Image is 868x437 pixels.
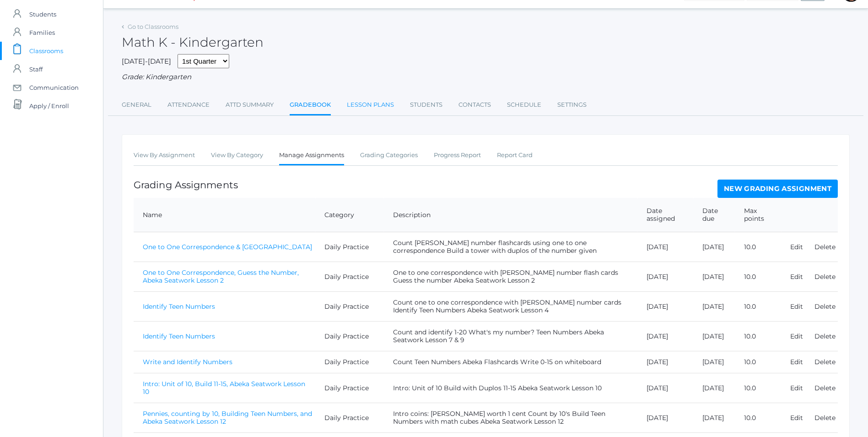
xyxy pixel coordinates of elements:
[735,232,781,262] td: 10.0
[735,373,781,403] td: 10.0
[315,292,383,322] td: Daily Practice
[143,302,215,311] a: Identify Teen Numbers
[384,322,637,351] td: Count and identify 1-20 What's my number? Teen Numbers Abeka Seatwork Lesson 7 & 9
[384,232,637,262] td: Count [PERSON_NAME] number flashcards using one to one correspondence Build a tower with duplos o...
[507,96,541,114] a: Schedule
[458,96,491,114] a: Contacts
[290,96,331,115] a: Gradebook
[29,97,69,115] span: Apply / Enroll
[637,262,694,292] td: [DATE]
[637,351,694,373] td: [DATE]
[384,292,637,322] td: Count one to one correspondence with [PERSON_NAME] number cards Identify Teen Numbers Abeka Seatw...
[134,146,195,164] a: View By Assignment
[29,60,43,78] span: Staff
[693,198,734,232] th: Date due
[122,96,151,114] a: General
[814,273,836,281] a: Delete
[128,23,178,30] a: Go to Classrooms
[122,35,264,49] h2: Math K - Kindergarten
[693,322,734,351] td: [DATE]
[134,198,315,232] th: Name
[347,96,394,114] a: Lesson Plans
[814,414,836,422] a: Delete
[315,373,383,403] td: Daily Practice
[693,373,734,403] td: [DATE]
[790,332,803,340] a: Edit
[790,414,803,422] a: Edit
[790,302,803,311] a: Edit
[814,332,836,340] a: Delete
[814,243,836,251] a: Delete
[637,403,694,433] td: [DATE]
[315,198,383,232] th: Category
[211,146,263,164] a: View By Category
[814,302,836,311] a: Delete
[134,180,238,190] h1: Grading Assignments
[637,232,694,262] td: [DATE]
[360,146,418,164] a: Grading Categories
[279,146,344,166] a: Manage Assignments
[410,96,442,114] a: Students
[143,332,215,340] a: Identify Teen Numbers
[693,351,734,373] td: [DATE]
[735,198,781,232] th: Max points
[143,358,232,366] a: Write and Identify Numbers
[384,403,637,433] td: Intro coins: [PERSON_NAME] worth 1 cent Count by 10's Build Teen Numbers with math cubes Abeka Se...
[226,96,274,114] a: Attd Summary
[315,322,383,351] td: Daily Practice
[637,322,694,351] td: [DATE]
[790,273,803,281] a: Edit
[497,146,533,164] a: Report Card
[384,373,637,403] td: Intro: Unit of 10 Build with Duplos 11-15 Abeka Seatwork Lesson 10
[122,72,850,82] div: Grade: Kindergarten
[814,358,836,366] a: Delete
[122,57,171,66] span: [DATE]-[DATE]
[735,322,781,351] td: 10.0
[29,5,56,23] span: Students
[29,78,79,97] span: Communication
[693,262,734,292] td: [DATE]
[434,146,481,164] a: Progress Report
[167,96,210,114] a: Attendance
[790,243,803,251] a: Edit
[315,351,383,373] td: Daily Practice
[735,351,781,373] td: 10.0
[557,96,587,114] a: Settings
[693,292,734,322] td: [DATE]
[143,243,312,251] a: One to One Correspondence & [GEOGRAPHIC_DATA]
[384,262,637,292] td: One to one correspondence with [PERSON_NAME] number flash cards Guess the number Abeka Seatwork L...
[814,384,836,392] a: Delete
[735,262,781,292] td: 10.0
[315,403,383,433] td: Daily Practice
[693,232,734,262] td: [DATE]
[384,351,637,373] td: Count Teen Numbers Abeka Flashcards Write 0-15 on whiteboard
[790,358,803,366] a: Edit
[717,180,838,198] a: New Grading Assignment
[693,403,734,433] td: [DATE]
[637,198,694,232] th: Date assigned
[143,268,299,284] a: One to One Correspondence, Guess the Number, Abeka Seatwork Lesson 2
[29,23,55,42] span: Families
[384,198,637,232] th: Description
[315,232,383,262] td: Daily Practice
[143,410,312,426] a: Pennies, counting by 10, Building Teen Numbers, and Abeka Seatwork Lesson 12
[637,292,694,322] td: [DATE]
[315,262,383,292] td: Daily Practice
[143,380,305,396] a: Intro: Unit of 10, Build 11-15, Abeka Seatwork Lesson 10
[790,384,803,392] a: Edit
[735,403,781,433] td: 10.0
[29,42,63,60] span: Classrooms
[637,373,694,403] td: [DATE]
[735,292,781,322] td: 10.0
